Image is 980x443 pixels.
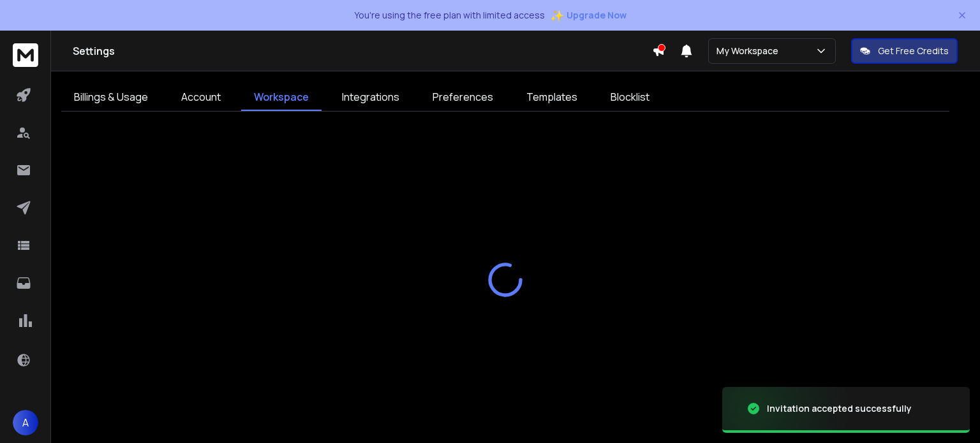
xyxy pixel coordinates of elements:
[598,84,662,111] a: Blocklist
[550,3,627,28] button: ✨Upgrade Now
[13,410,38,435] button: A
[514,84,590,111] a: Templates
[420,84,506,111] a: Preferences
[168,84,234,111] a: Account
[329,84,412,111] a: Integrations
[567,9,627,22] span: Upgrade Now
[241,84,322,111] a: Workspace
[716,45,783,57] p: My Workspace
[878,45,949,57] p: Get Free Credits
[73,43,652,59] h1: Settings
[61,84,161,111] a: Billings & Usage
[354,9,545,22] p: You're using the free plan with limited access
[550,6,564,24] span: ✨
[767,402,912,415] div: Invitation accepted successfully
[851,38,958,64] button: Get Free Credits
